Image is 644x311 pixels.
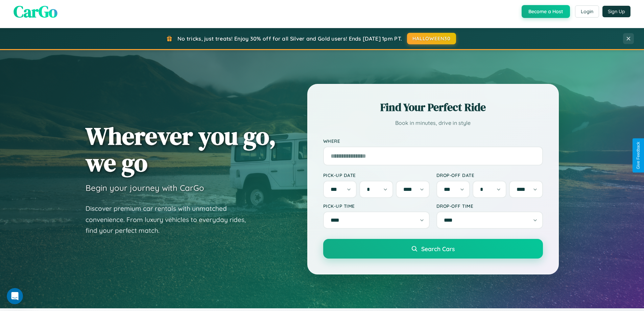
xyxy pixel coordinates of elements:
label: Pick-up Date [323,172,430,178]
button: Become a Host [522,5,570,18]
button: HALLOWEEN30 [407,33,456,44]
span: No tricks, just treats! Enjoy 30% off for all Silver and Gold users! Ends [DATE] 1pm PT. [177,35,402,42]
p: Book in minutes, drive in style [323,118,543,128]
label: Drop-off Time [436,203,543,209]
h3: Begin your journey with CarGo [86,183,204,193]
button: Search Cars [323,239,543,259]
label: Pick-up Time [323,203,430,209]
h2: Find Your Perfect Ride [323,100,543,115]
iframe: Intercom live chat [7,288,23,304]
button: Login [575,5,599,18]
p: Discover premium car rentals with unmatched convenience. From luxury vehicles to everyday rides, ... [86,203,255,236]
div: Give Feedback [636,142,641,169]
span: CarGo [14,0,57,23]
button: Sign Up [602,6,630,17]
label: Drop-off Date [436,172,543,178]
span: Search Cars [421,245,455,252]
label: Where [323,138,543,144]
h1: Wherever you go, we go [86,123,276,176]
